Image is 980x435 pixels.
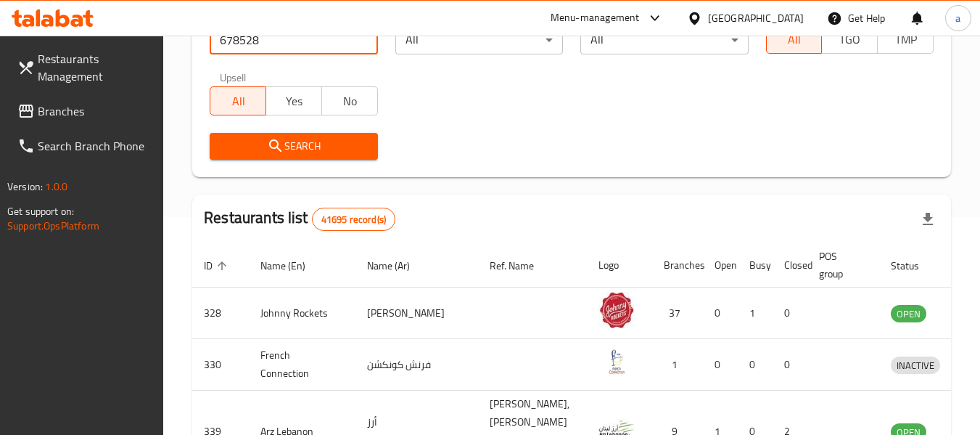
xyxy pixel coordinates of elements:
td: 0 [703,288,738,339]
span: Name (Ar) [367,257,429,275]
span: Status [891,257,938,275]
span: TGO [828,29,872,50]
button: All [766,25,823,54]
button: No [321,86,378,115]
span: Name (En) [260,257,324,275]
button: All [210,86,266,115]
div: INACTIVE [891,357,940,374]
button: TGO [821,25,878,54]
td: فرنش كونكشن [355,339,478,391]
span: Restaurants Management [38,50,152,85]
td: 37 [652,288,703,339]
button: Yes [265,86,322,115]
td: 1 [738,288,773,339]
span: Yes [272,91,316,112]
td: 0 [738,339,773,391]
span: a [955,10,960,26]
label: Upsell [220,72,247,82]
input: Search for restaurant name or ID.. [210,25,377,54]
td: 330 [192,339,249,391]
a: Restaurants Management [6,41,164,94]
button: Search [210,133,377,160]
th: Open [703,243,738,288]
button: TMP [877,25,934,54]
span: All [773,29,817,50]
td: 328 [192,288,249,339]
span: Branches [38,102,152,120]
span: 41695 record(s) [313,213,395,227]
td: 0 [773,288,807,339]
img: Johnny Rockets [598,292,635,328]
span: INACTIVE [891,357,940,374]
th: Busy [738,243,773,288]
span: Version: [7,177,43,196]
div: All [395,25,563,54]
td: French Connection [249,339,355,391]
td: [PERSON_NAME] [355,288,478,339]
a: Search Branch Phone [6,129,164,163]
div: Export file [910,202,945,237]
span: Search Branch Phone [38,137,152,155]
img: French Connection [598,343,635,380]
td: 1 [652,339,703,391]
h2: Restaurants list [204,207,395,231]
a: Branches [6,94,164,129]
span: Get support on: [7,202,74,221]
span: OPEN [891,306,926,322]
span: ID [204,257,231,275]
a: Support.OpsPlatform [7,216,99,235]
span: Ref. Name [490,257,553,275]
span: POS group [819,248,862,282]
span: 1.0.0 [45,177,67,196]
th: Logo [587,243,652,288]
th: Branches [652,243,703,288]
span: TMP [884,29,928,50]
td: 0 [703,339,738,391]
div: All [580,25,748,54]
div: Menu-management [551,9,640,27]
div: [GEOGRAPHIC_DATA] [708,10,804,26]
span: Search [221,137,366,155]
div: OPEN [891,305,926,322]
th: Closed [773,243,807,288]
td: 0 [773,339,807,391]
span: All [216,91,260,112]
td: Johnny Rockets [249,288,355,339]
span: No [328,91,372,112]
